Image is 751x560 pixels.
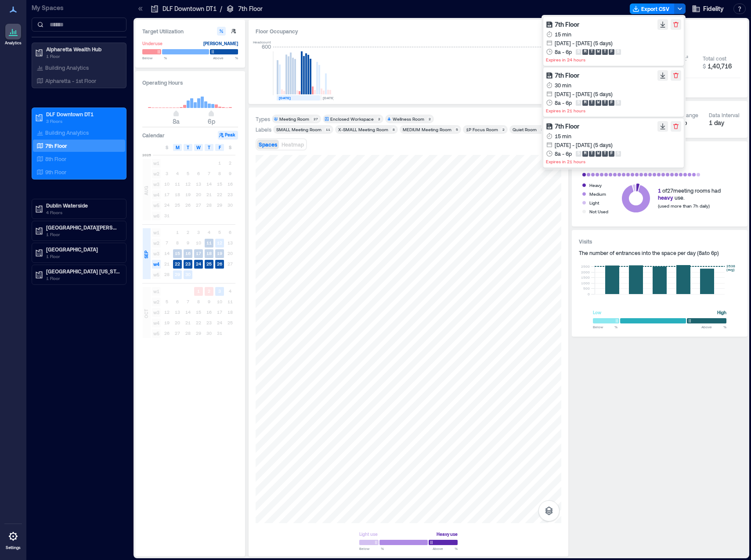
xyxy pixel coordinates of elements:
span: T [208,144,210,151]
div: The number of entrances into the space per day ( 8a to 6p ) [579,249,740,256]
span: heavy [658,194,673,201]
div: 15 min [555,30,571,39]
span: Below % [593,324,617,330]
p: DLF Downtown DT1 [162,4,217,13]
p: Dublin Waterside [46,202,120,209]
span: SEP [143,251,150,258]
span: F [219,144,221,151]
div: Enclosed Workspace [330,116,374,122]
div: 8a - 6p [670,118,702,127]
span: w2 [152,169,161,178]
div: Types [256,115,270,122]
span: Heatmap [282,141,304,147]
p: Settings [6,545,21,550]
span: w5 [152,329,161,338]
div: of 27 meeting rooms had use. [658,187,721,201]
span: w2 [152,239,161,248]
div: 8 [391,127,396,132]
text: 1 [197,288,200,294]
p: 4 Floors [46,209,120,216]
button: Peak [218,131,238,140]
a: Settings [3,526,24,553]
span: Above % [701,324,726,330]
span: (used more than 7h daily) [658,203,710,208]
p: T [603,99,606,106]
span: 7th Floor [555,122,579,130]
span: 8a [173,118,180,125]
div: 27 [312,116,319,122]
div: 2 [539,127,545,132]
text: 2 [208,288,210,294]
div: Heavy use [437,530,458,538]
div: 8a - 6p [555,47,572,56]
p: [GEOGRAPHIC_DATA] [US_STATE] [46,268,120,275]
p: F [610,99,613,106]
div: Floor Occupancy [256,27,561,36]
span: Spaces [259,141,277,147]
div: 2 [501,127,506,132]
text: 11 [206,240,212,245]
span: W [196,144,201,151]
div: 1 day [709,118,741,127]
p: 7th Floor [45,142,67,149]
div: Light use [359,530,378,538]
p: 7th Floor [238,4,263,13]
text: [DATE] [279,96,291,100]
span: Above % [433,546,458,551]
div: 2 [427,116,432,122]
button: Fidelity [689,2,726,16]
p: 1 Floor [46,53,120,60]
p: 1 Floor [46,231,120,238]
p: S [617,99,619,106]
text: 30 [185,272,191,277]
p: 1 Floor [46,253,120,260]
span: w2 [152,298,161,306]
span: w4 [152,319,161,327]
span: Above % [213,55,238,61]
span: 6p [208,118,215,125]
div: Total cost [703,55,726,62]
div: 11 [324,127,332,132]
p: Building Analytics [45,64,89,71]
p: M [584,150,586,157]
p: S [577,99,580,106]
p: 9th Floor [45,169,66,176]
span: 1,40,716 [708,62,732,70]
span: 7th Floor [555,21,579,28]
div: Low [593,308,601,317]
p: M [584,99,586,106]
div: Quiet Room [513,126,537,133]
span: w1 [152,287,161,296]
p: Expires in 21 hours [546,107,681,114]
p: T [590,99,593,106]
span: S [166,144,168,151]
tspan: 0 [588,292,590,296]
span: $ [703,63,706,69]
p: Analytics [5,40,22,46]
p: S [577,150,580,157]
span: 2025 [142,152,151,158]
text: 26 [217,261,222,266]
tspan: 500 [583,286,590,291]
p: S [617,48,619,55]
p: F [610,150,613,157]
button: Spaces [257,140,279,149]
tspan: 2500 [581,264,590,269]
p: F [610,48,613,55]
div: Wellness Room [393,116,424,122]
text: 17 [196,251,201,256]
text: 12 [217,240,222,245]
h3: Visits [579,237,740,246]
h3: Calendar [142,131,165,140]
div: [DATE] - [DATE] (5 days) [555,90,613,98]
p: 3 Floors [46,118,120,125]
p: W [597,150,599,157]
tspan: 1500 [581,275,590,280]
span: OCT [143,309,150,318]
span: Below % [142,55,167,61]
div: [PERSON_NAME] [203,39,238,48]
div: 5 [454,127,459,132]
text: 16 [185,251,191,256]
p: Alpharetta Wealth Hub [46,46,120,53]
p: [GEOGRAPHIC_DATA] [46,246,120,253]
